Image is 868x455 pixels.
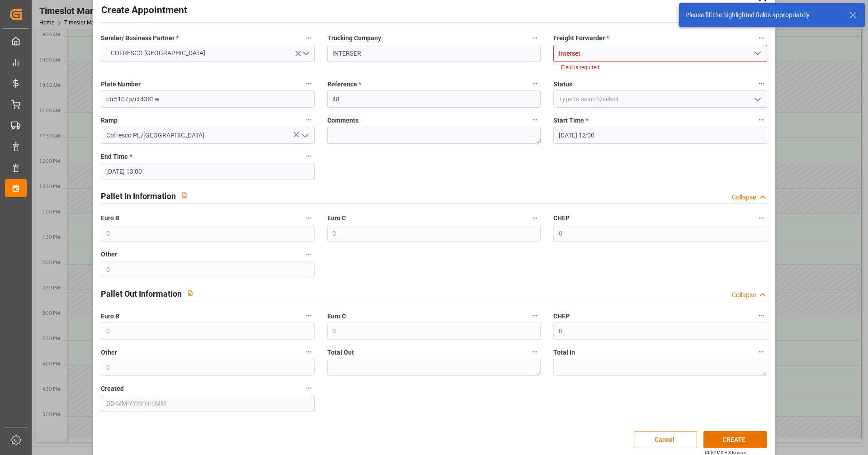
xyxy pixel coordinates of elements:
[176,186,193,204] button: View description
[529,32,541,44] button: Trucking Company
[101,116,118,125] span: Ramp
[101,3,187,18] h2: Create Appointment
[327,312,346,321] span: Euro C
[327,33,381,43] span: Trucking Company
[529,212,541,224] button: Euro C
[553,127,767,144] input: DD-MM-YYYY HH:MM
[553,312,570,321] span: CHEP
[755,114,767,126] button: Start Time *
[750,92,764,106] button: open menu
[101,152,132,161] span: End Time
[101,80,141,89] span: Plate Number
[101,33,179,43] span: Sender/ Business Partner
[529,114,541,126] button: Comments
[553,33,609,43] span: Freight Forwarder
[327,348,354,357] span: Total Out
[101,312,119,321] span: Euro B
[561,63,759,71] li: Field is required
[634,431,697,448] button: Cancel
[553,348,575,357] span: Total In
[755,212,767,224] button: CHEP
[685,10,841,20] div: Please fill the highlighted fields appropriately
[101,348,117,357] span: Other
[553,116,588,125] span: Start Time
[303,212,315,224] button: Euro B
[327,80,361,89] span: Reference
[303,114,315,126] button: Ramp
[101,45,314,62] button: open menu
[303,310,315,322] button: Euro B
[303,346,315,358] button: Other
[755,346,767,358] button: Total In
[101,395,314,412] input: DD-MM-YYYY HH:MM
[303,78,315,90] button: Plate Number
[755,32,767,44] button: Freight Forwarder *
[303,248,315,260] button: Other
[553,90,767,108] input: Type to search/select
[101,384,124,393] span: Created
[327,116,359,125] span: Comments
[755,78,767,90] button: Status
[303,382,315,394] button: Created
[182,284,199,302] button: View description
[732,193,756,202] div: Collapse
[750,47,764,61] button: open menu
[529,310,541,322] button: Euro C
[529,346,541,358] button: Total Out
[297,128,311,142] button: open menu
[106,48,210,58] span: COFRESCO [GEOGRAPHIC_DATA]
[303,32,315,44] button: Sender/ Business Partner *
[553,80,572,89] span: Status
[732,290,756,300] div: Collapse
[529,78,541,90] button: Reference *
[553,213,570,223] span: CHEP
[703,431,767,448] button: CREATE
[101,213,119,223] span: Euro B
[101,250,117,259] span: Other
[101,190,176,202] h2: Pallet In Information
[755,310,767,322] button: CHEP
[101,288,182,300] h2: Pallet Out Information
[101,127,314,144] input: Type to search/select
[303,150,315,162] button: End Time *
[101,163,314,180] input: DD-MM-YYYY HH:MM
[327,213,346,223] span: Euro C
